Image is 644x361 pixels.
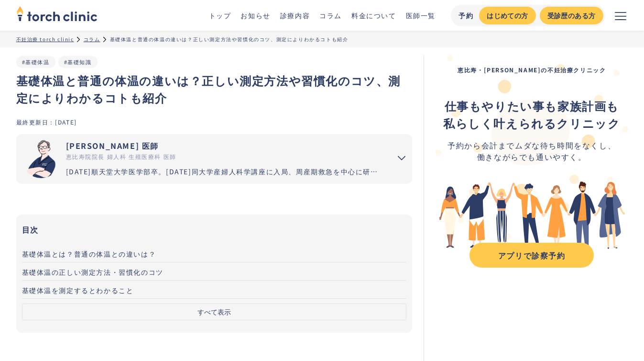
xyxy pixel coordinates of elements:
a: お知らせ [240,11,270,20]
div: [PERSON_NAME] 医師 [66,140,384,151]
div: 恵比寿院院長 婦人科 生殖医療科 医師 [66,152,384,161]
div: [DATE] [55,118,77,126]
strong: 私らしく叶えられるクリニック [443,114,620,131]
a: アプリで診察予約 [469,243,594,268]
a: 基礎体温の正しい測定方法・習慣化のコツ [22,262,407,281]
span: 基礎体温の正しい測定方法・習慣化のコツ [22,267,164,277]
strong: 仕事もやりたい事も家族計画も [445,97,619,114]
img: torch clinic [16,3,98,24]
div: ‍ ‍ [443,97,620,132]
a: #基礎体温 [22,58,50,66]
a: 基礎体温を測定するとわかること [22,281,407,299]
a: 受診歴のある方 [540,7,603,24]
div: 最終更新日： [16,118,55,126]
div: はじめての方 [487,11,528,21]
div: アプリで診察予約 [478,249,585,261]
a: はじめての方 [479,7,535,24]
a: トップ [209,11,231,20]
div: 予約から会計までムダな待ち時間をなくし、 働きながらでも通いやすく。 [443,139,620,162]
a: 基礎体温とは？普通の体温との違いは？ [22,244,407,262]
div: 予約 [458,11,473,21]
a: home [16,7,98,24]
a: 不妊治療 torch clinic [16,35,74,43]
div: 基礎体温と普通の体温の違いは？正しい測定方法や習慣化のコツ、測定によりわかるコトも紹介 [110,35,349,43]
a: 料金について [351,11,396,20]
strong: 恵比寿・[PERSON_NAME]の不妊治療クリニック [458,66,606,74]
a: コラム [84,35,100,43]
div: [DATE]順天堂大学医学部卒。[DATE]同大学産婦人科学講座に入局、周産期救急を中心に研鑽を重ねる。[DATE]国内有数の不妊治療施設セントマザー産婦人科医院で、女性不妊症のみでなく男性不妊... [66,167,384,177]
a: 診療内容 [280,11,310,20]
summary: 市山 卓彦 [PERSON_NAME] 医師 恵比寿院院長 婦人科 生殖医療科 医師 [DATE]順天堂大学医学部卒。[DATE]同大学産婦人科学講座に入局、周産期救急を中心に研鑽を重ねる。[D... [16,134,413,184]
div: 受診歴のある方 [547,11,596,21]
ul: パンくずリスト [16,35,628,43]
span: 基礎体温を測定するとわかること [22,285,134,295]
a: [PERSON_NAME] 医師 恵比寿院院長 婦人科 生殖医療科 医師 [DATE]順天堂大学医学部卒。[DATE]同大学産婦人科学講座に入局、周産期救急を中心に研鑽を重ねる。[DATE]国内... [16,134,384,184]
a: #基礎知識 [64,58,92,66]
span: 基礎体温とは？普通の体温との違いは？ [22,249,156,259]
img: 市山 卓彦 [22,140,60,178]
a: 医師一覧 [406,11,436,20]
h1: 基礎体温と普通の体温の違いは？正しい測定方法や習慣化のコツ、測定によりわかるコトも紹介 [16,72,413,106]
h3: 目次 [22,222,407,237]
a: コラム [319,11,342,20]
button: すべて表示 [22,304,407,320]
